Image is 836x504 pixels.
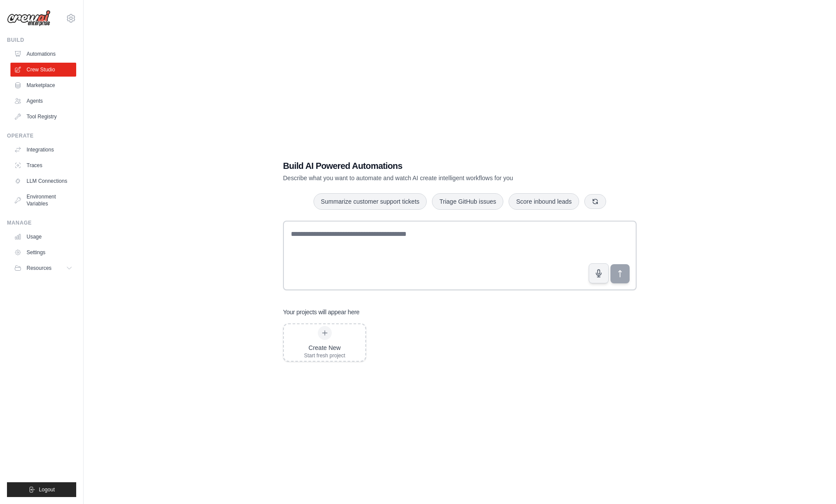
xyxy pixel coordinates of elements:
a: Integrations [10,143,76,157]
a: Crew Studio [10,63,76,77]
button: Triage GitHub issues [432,193,503,210]
p: Describe what you want to automate and watch AI create intelligent workflows for you [283,174,576,182]
button: Score inbound leads [509,193,579,210]
div: Manage [7,219,76,226]
a: Marketplace [10,78,76,92]
div: Operate [7,132,76,139]
a: Environment Variables [10,190,76,211]
div: Build [7,37,76,44]
a: Agents [10,94,76,108]
div: Start fresh project [304,352,345,359]
button: Click to speak your automation idea [589,263,609,283]
img: Logo [7,10,51,27]
h1: Build AI Powered Automations [283,160,576,172]
a: Traces [10,158,76,172]
a: Automations [10,47,76,61]
a: Usage [10,230,76,244]
a: Tool Registry [10,110,76,124]
span: Logout [39,486,55,493]
button: Summarize customer support tickets [313,193,427,210]
button: Get new suggestions [584,194,606,209]
span: Resources [27,265,51,272]
a: LLM Connections [10,174,76,188]
h3: Your projects will appear here [283,308,360,316]
button: Logout [7,482,76,497]
a: Settings [10,245,76,259]
div: Create New [304,343,345,352]
button: Resources [10,261,76,275]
